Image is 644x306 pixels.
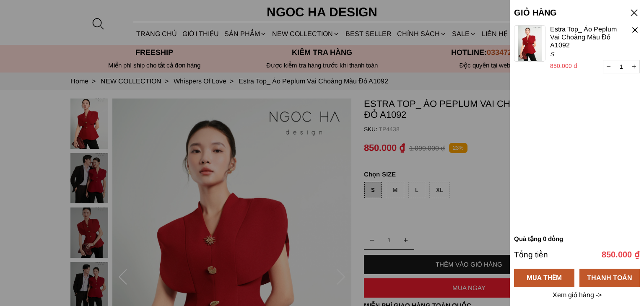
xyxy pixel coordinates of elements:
a: THANH TOÁN [579,269,640,287]
input: Quantity input [603,60,639,73]
div: THANH TOÁN [579,272,640,283]
h6: Quà tặng 0 đồng [514,235,640,243]
a: Estra Top_ Áo Peplum Vai Choàng Màu Đỏ A1092 [550,25,621,49]
a: Xem giỏ hàng -> [551,291,603,299]
h5: GIỎ HÀNG [514,8,610,18]
img: jpeg.jpeg [514,25,545,62]
p: 850.000 ₫ [589,249,640,259]
h6: Tổng tiền [514,250,574,259]
p: 850.000 ₫ [550,61,619,70]
p: S [550,49,621,59]
div: MUA THÊM [514,272,574,283]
